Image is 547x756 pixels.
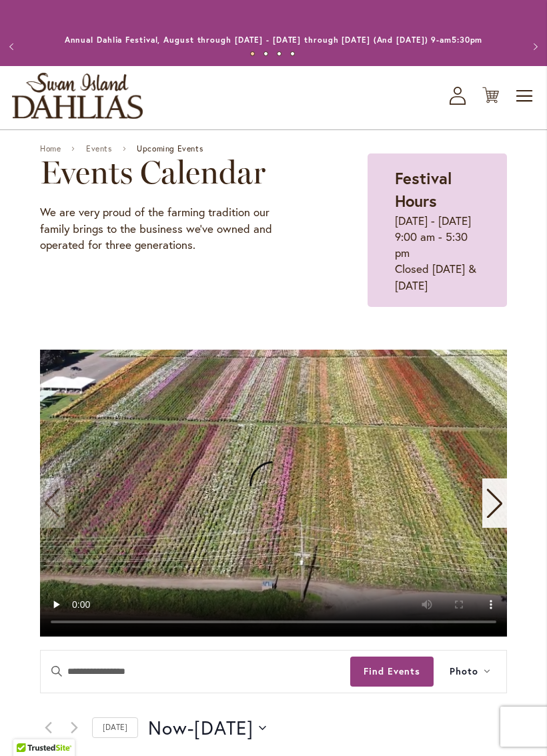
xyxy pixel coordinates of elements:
[250,51,255,56] button: 1 of 4
[40,720,56,736] a: Previous Events
[40,350,507,637] swiper-slide: 1 / 11
[395,213,480,294] p: [DATE] - [DATE] 9:00 am - 5:30 pm Closed [DATE] & [DATE]
[450,664,478,679] span: Photo
[148,715,187,740] span: Now
[41,651,350,693] input: Enter Keyword. Search for events by Keyword.
[92,717,138,738] a: Click to select today's date
[65,35,483,45] a: Annual Dahlia Festival, August through [DATE] - [DATE] through [DATE] (And [DATE]) 9-am5:30pm
[277,51,282,56] button: 3 of 4
[40,204,301,253] p: We are very proud of the farming tradition our family brings to the business we've owned and oper...
[263,51,268,56] button: 2 of 4
[86,144,112,153] a: Events
[10,709,47,746] iframe: Launch Accessibility Center
[290,51,295,56] button: 4 of 4
[194,715,253,740] span: [DATE]
[40,144,61,153] a: Home
[137,144,203,153] span: Upcoming Events
[350,657,434,687] button: Find Events
[40,153,301,191] h2: Events Calendar
[148,715,266,741] button: Click to toggle datepicker
[66,720,82,736] a: Next Events
[187,715,194,741] span: -
[520,33,547,60] button: Next
[12,73,143,119] a: store logo
[434,651,506,693] button: Photo
[395,167,452,212] strong: Festival Hours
